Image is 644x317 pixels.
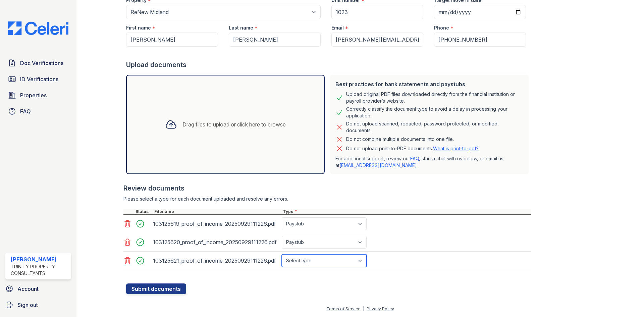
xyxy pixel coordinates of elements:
[11,255,68,263] div: [PERSON_NAME]
[335,155,523,169] p: For additional support, review our , start a chat with us below, or email us at
[346,145,479,152] p: Do not upload print-to-PDF documents.
[20,59,63,67] span: Doc Verifications
[20,107,31,115] span: FAQ
[346,91,523,104] div: Upload original PDF files downloaded directly from the financial institution or payroll provider’...
[335,80,523,88] div: Best practices for bank statements and paystubs
[434,24,449,31] label: Phone
[339,162,417,168] a: [EMAIL_ADDRESS][DOMAIN_NAME]
[363,306,364,311] div: |
[20,91,47,99] span: Properties
[153,255,279,266] div: 103125621_proof_of_income_20250929111226.pdf
[11,263,68,277] div: Trinity Property Consultants
[153,237,279,248] div: 103125620_proof_of_income_20250929111226.pdf
[20,75,58,83] span: ID Verifications
[331,24,344,31] label: Email
[3,298,74,312] a: Sign out
[433,146,479,151] a: What is print-to-pdf?
[410,156,419,161] a: FAQ
[229,24,253,31] label: Last name
[5,56,71,70] a: Doc Verifications
[153,209,282,214] div: Filename
[5,105,71,118] a: FAQ
[126,283,186,294] button: Submit documents
[367,306,394,311] a: Privacy Policy
[17,301,38,309] span: Sign out
[346,135,454,143] div: Do not combine multiple documents into one file.
[346,120,523,134] div: Do not upload scanned, redacted, password protected, or modified documents.
[126,24,151,31] label: First name
[153,218,279,229] div: 103125619_proof_of_income_20250929111226.pdf
[17,285,39,293] span: Account
[326,306,361,311] a: Terms of Service
[123,183,531,193] div: Review documents
[182,120,286,128] div: Drag files to upload or click here to browse
[3,282,74,296] a: Account
[346,106,523,119] div: Correctly classify the document type to avoid a delay in processing your application.
[5,72,71,86] a: ID Verifications
[134,209,153,214] div: Status
[3,21,74,35] img: CE_Logo_Blue-a8612792a0a2168367f1c8372b55b34899dd931a85d93a1a3d3e32e68fde9ad4.png
[282,209,531,214] div: Type
[123,196,531,202] div: Please select a type for each document uploaded and resolve any errors.
[126,60,531,69] div: Upload documents
[5,89,71,102] a: Properties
